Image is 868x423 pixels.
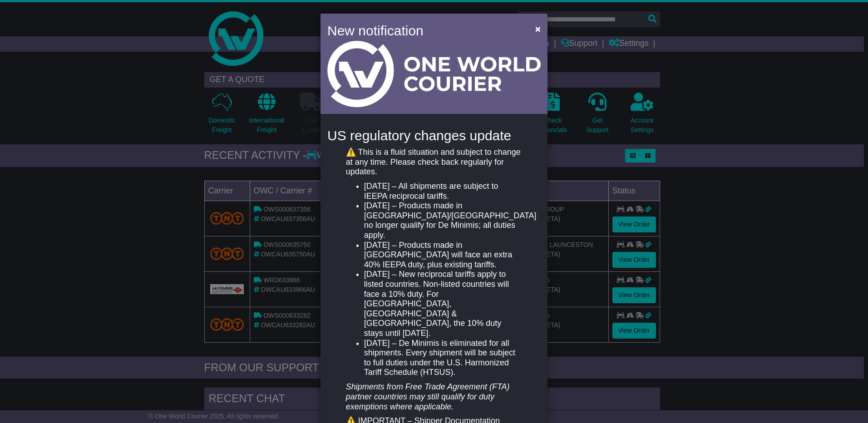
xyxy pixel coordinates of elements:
[346,148,522,177] p: ⚠️ This is a fluid situation and subject to change at any time. Please check back regularly for u...
[364,201,522,240] li: [DATE] – Products made in [GEOGRAPHIC_DATA]/[GEOGRAPHIC_DATA] no longer qualify for De Minimis; a...
[364,339,522,378] li: [DATE] – De Minimis is eliminated for all shipments. Every shipment will be subject to full dutie...
[327,20,522,41] h4: New notification
[531,20,545,38] button: Close
[364,270,522,338] li: [DATE] – New reciprocal tariffs apply to listed countries. Non-listed countries will face a 10% d...
[364,182,522,201] li: [DATE] – All shipments are subject to IEEPA reciprocal tariffs.
[327,128,541,143] h4: US regulatory changes update
[364,241,522,270] li: [DATE] – Products made in [GEOGRAPHIC_DATA] will face an extra 40% IEEPA duty, plus existing tari...
[327,41,541,107] img: Light
[346,382,510,411] em: Shipments from Free Trade Agreement (FTA) partner countries may still qualify for duty exemptions...
[535,24,541,34] span: ×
